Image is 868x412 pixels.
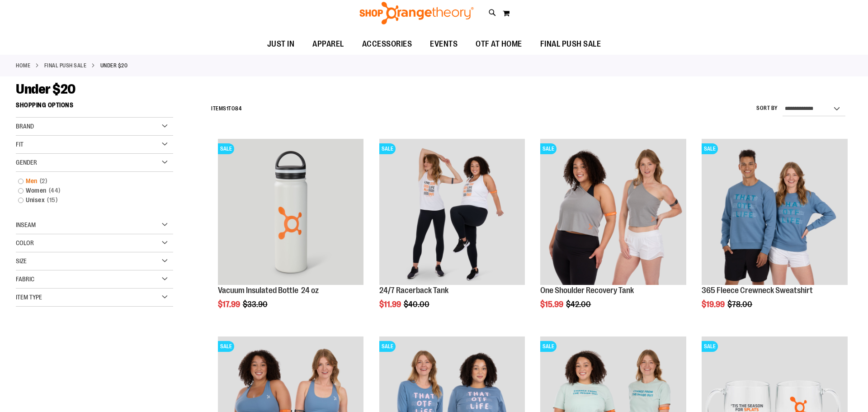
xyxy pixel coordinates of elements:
a: Main view of One Shoulder Recovery TankSALE [540,139,686,286]
span: SALE [218,341,234,352]
a: 365 Fleece Crewneck Sweatshirt [702,286,813,295]
span: Color [16,239,34,246]
span: SALE [379,341,396,352]
a: JUST IN [258,34,304,55]
span: $19.99 [702,300,726,309]
a: Home [16,62,30,70]
a: Women44 [14,186,165,195]
span: $15.99 [540,300,565,309]
a: 365 Fleece Crewneck SweatshirtSALE [702,139,848,286]
a: FINAL PUSH SALE [531,34,610,54]
div: product [697,134,852,331]
span: $78.00 [727,300,754,309]
span: Brand [16,123,34,130]
span: SALE [218,143,234,154]
a: EVENTS [421,34,467,55]
span: SALE [702,143,718,154]
span: 15 [45,195,60,205]
a: Unisex15 [14,195,165,205]
div: product [375,134,530,331]
span: $11.99 [379,300,402,309]
span: OTF AT HOME [476,34,522,54]
img: Main view of One Shoulder Recovery Tank [540,139,686,285]
span: Under $20 [16,81,75,97]
span: Inseam [16,221,36,228]
span: $17.99 [218,300,241,309]
span: SALE [540,341,557,352]
a: ACCESSORIES [353,34,421,55]
span: $40.00 [404,300,431,309]
img: 24/7 Racerback Tank [379,139,525,285]
span: Item Type [16,294,42,301]
span: Fabric [16,275,34,283]
span: 84 [235,105,241,112]
h2: Items to [211,102,241,116]
span: ACCESSORIES [362,34,412,54]
span: $42.00 [566,300,592,309]
a: One Shoulder Recovery Tank [540,286,634,295]
span: 44 [47,186,63,195]
img: Vacuum Insulated Bottle 24 oz [218,139,364,285]
span: $33.90 [243,300,269,309]
span: 2 [38,176,50,186]
strong: Shopping Options [16,97,173,118]
span: Gender [16,159,37,166]
img: 365 Fleece Crewneck Sweatshirt [702,139,848,285]
a: Vacuum Insulated Bottle 24 oz [218,286,319,295]
div: product [213,134,368,331]
a: APPAREL [303,34,353,55]
img: Shop Orangetheory [358,2,475,24]
span: JUST IN [267,34,295,54]
span: 1 [226,105,229,112]
a: Vacuum Insulated Bottle 24 ozSALE [218,139,364,286]
a: OTF AT HOME [467,34,531,55]
a: 24/7 Racerback Tank [379,286,448,295]
a: FINAL PUSH SALE [44,62,87,70]
a: 24/7 Racerback TankSALE [379,139,525,286]
label: Sort By [756,104,778,112]
span: SALE [702,341,718,352]
div: product [536,134,691,331]
span: Size [16,257,27,265]
span: APPAREL [312,34,344,54]
span: SALE [379,143,396,154]
span: SALE [540,143,557,154]
a: Men2 [14,176,165,186]
span: EVENTS [430,34,458,54]
strong: Under $20 [100,62,128,70]
span: Fit [16,141,24,148]
span: FINAL PUSH SALE [540,34,601,54]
